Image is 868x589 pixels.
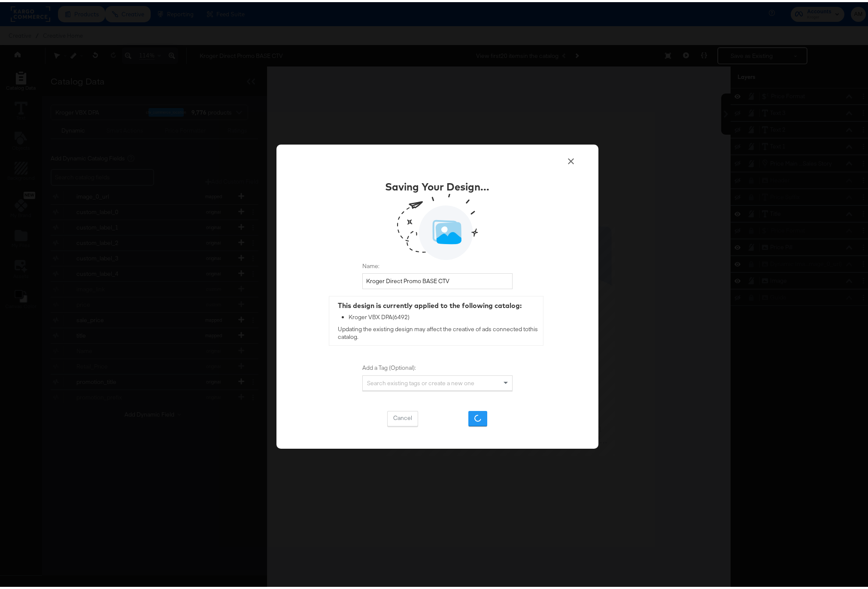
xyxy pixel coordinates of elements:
div: This design is currently applied to the following catalog: [338,299,539,308]
div: Updating the existing design may affect the creative of ads connected to this catalog . [329,294,543,343]
label: Name: [362,260,513,268]
label: Add a Tag (Optional): [362,362,513,370]
div: Kroger VBX DPA ( 6492 ) [349,311,539,319]
button: Cancel [387,409,418,424]
div: Search existing tags or create a new one [363,374,512,388]
div: Saving Your Design... [385,177,489,192]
